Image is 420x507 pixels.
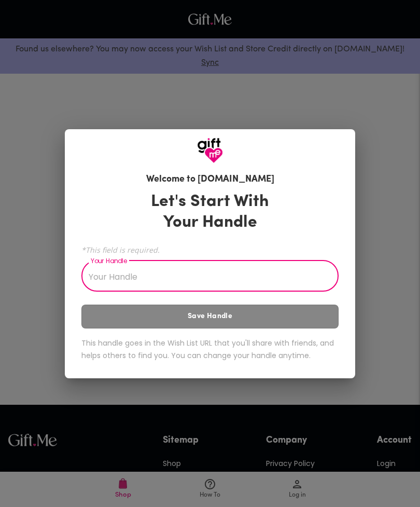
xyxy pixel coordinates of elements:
[81,245,339,255] span: *This field is required.
[81,263,327,292] input: Your Handle
[138,191,282,233] h3: Let's Start With Your Handle
[81,337,339,362] h6: This handle goes in the Wish List URL that you'll share with friends, and helps others to find yo...
[146,173,274,187] h6: Welcome to [DOMAIN_NAME]
[197,138,223,163] img: GiftMe Logo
